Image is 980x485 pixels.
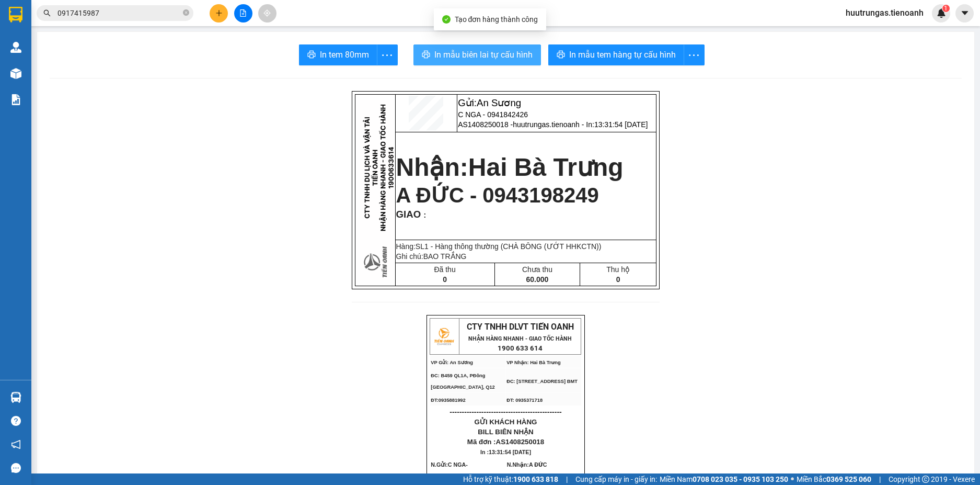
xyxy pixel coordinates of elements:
span: printer [307,50,316,60]
span: Cung cấp máy in - giấy in: [575,473,657,485]
button: more [377,44,398,65]
span: GỬI KHÁCH HÀNG [47,78,110,86]
span: In mẫu tem hàng tự cấu hình [569,48,676,61]
img: warehouse-icon [10,42,21,53]
span: In mẫu biên lai tự cấu hình [434,48,533,61]
strong: 1900 633 614 [70,26,115,33]
span: caret-down [960,8,970,18]
span: 13:31:54 [DATE] [594,120,648,129]
span: notification [11,439,21,449]
span: VP Gửi: Hai Bà Trưng [4,39,53,44]
span: C NGA [448,461,466,468]
strong: NHẬN HÀNG NHANH - GIAO TỐC HÀNH [41,17,144,24]
span: CTY TNHH DLVT TIẾN OANH [39,6,146,16]
span: In tem 80mm [320,48,369,61]
span: CTY TNHH DLVT TIẾN OANH [467,322,574,332]
span: Thu hộ [606,265,630,274]
img: solution-icon [10,94,21,105]
span: search [43,9,51,17]
span: Gửi: [458,97,521,108]
span: printer [557,50,565,60]
input: Tìm tên, số ĐT hoặc mã đơn [57,7,181,19]
span: CCCD: [464,473,483,479]
span: 60.000 [526,275,549,284]
img: logo-vxr [9,7,22,22]
span: N.Nhận: [507,461,562,479]
span: 0941842426. [431,473,483,479]
strong: NHẬN HÀNG NHANH - GIAO TỐC HÀNH [468,335,572,342]
span: ĐT: 0935371718 [506,398,543,403]
span: ĐC: B459 QL1A, PĐông [GEOGRAPHIC_DATA], Q12 [431,373,495,390]
span: | [566,473,568,485]
span: Tạo đơn hàng thành công [455,15,538,24]
span: ---------------------------------------------- [449,408,561,416]
strong: 0708 023 035 - 0935 103 250 [693,475,788,483]
button: file-add [234,4,252,22]
span: ---------------------------------------------- [22,68,134,76]
span: BAO TRẮNG [423,252,467,261]
button: aim [258,4,276,22]
img: warehouse-icon [10,392,21,403]
img: logo [431,323,457,349]
button: printerIn mẫu biên lai tự cấu hình [413,44,541,65]
span: | [879,473,881,485]
button: more [684,44,705,65]
button: caret-down [955,4,974,22]
span: file-add [239,9,247,17]
span: 0943198249. CCCD : [509,473,562,479]
span: GIAO [396,209,421,220]
span: Mã đơn : [467,438,544,446]
span: C NGA - 0941842426 [458,110,528,119]
strong: Nhận: [396,153,624,181]
span: Hàng:SL [396,242,602,251]
span: check-circle [442,15,451,24]
span: VP Nhận: Hai Bà Trưng [506,360,560,365]
span: VP Nhận: An Sương [79,39,126,44]
span: GỬI KHÁCH HÀNG [475,418,537,426]
img: logo [4,7,30,33]
span: close-circle [183,8,189,18]
span: close-circle [183,9,189,16]
span: huutrungas.tienoanh - In: [513,120,648,129]
span: 1 - Hàng thông thường (CHÀ BÔNG (ƯỚT HHKCTN)) [424,242,601,251]
span: ĐT:0935371718 [4,59,39,64]
span: more [684,49,704,62]
span: Đã thu [434,265,455,274]
span: ĐC: [STREET_ADDRESS] BMT [506,379,578,384]
strong: 1900 633 818 [513,475,558,483]
span: VP Gửi: An Sương [431,360,473,365]
strong: 0369 525 060 [826,475,871,483]
span: copyright [922,476,929,483]
span: An Sương [477,97,521,108]
span: A ĐỨC - [507,461,562,479]
span: : [421,211,426,219]
span: more [377,49,397,62]
span: Miền Bắc [797,473,871,485]
button: plus [210,4,228,22]
span: question-circle [11,416,21,426]
span: 0 [616,275,620,284]
span: BILL BIÊN NHẬN [478,428,534,436]
span: aim [263,9,271,17]
span: printer [422,50,430,60]
span: plus [215,9,223,17]
strong: 1900 633 614 [498,344,543,352]
button: printerIn tem 80mm [299,44,377,65]
img: warehouse-icon [10,68,21,79]
span: 1 [944,5,948,12]
span: AS1408250018 - [458,120,648,129]
span: In : [480,449,531,455]
span: A ĐỨC - 0943198249 [396,184,599,207]
span: AS1408250018 [496,438,545,446]
span: Chưa thu [522,265,552,274]
sup: 1 [942,5,950,12]
span: Ghi chú: [396,252,467,261]
span: ĐC: B459 QL1A, PĐông [GEOGRAPHIC_DATA], Q12 [79,46,144,57]
span: message [11,463,21,473]
span: 0 [443,275,447,284]
img: icon-new-feature [937,8,946,18]
span: 13:31:54 [DATE] [489,449,531,455]
span: huutrungas.tienoanh [837,6,932,19]
span: N.Gửi: [431,461,483,479]
span: Hai Bà Trưng [468,153,624,181]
